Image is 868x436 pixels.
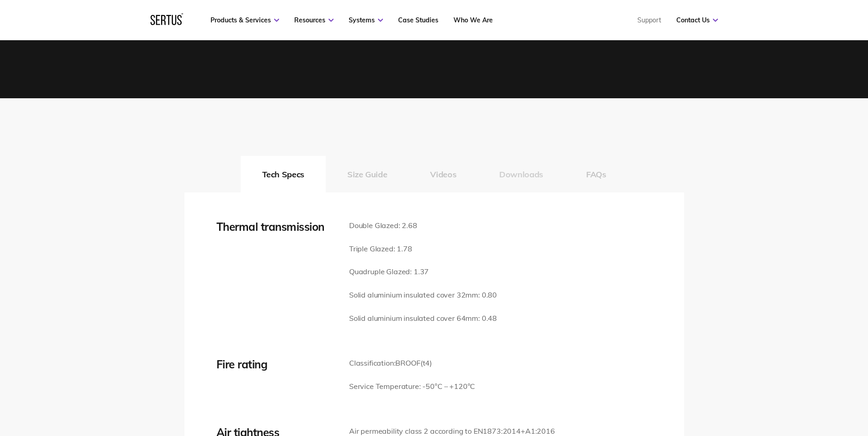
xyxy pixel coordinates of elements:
[395,358,400,367] span: B
[565,156,628,192] button: FAQs
[478,156,565,192] button: Downloads
[453,16,493,24] a: Who We Are
[349,289,497,301] p: Solid aluminium insulated cover 32mm: 0.80
[349,357,475,369] p: Classification:
[216,357,335,371] div: Fire rating
[349,220,497,232] p: Double Glazed: 2.68
[400,358,420,367] span: ROOF
[421,358,432,367] span: (t4)
[349,266,497,278] p: Quadruple Glazed: 1.37
[349,381,475,393] p: Service Temperature: -50°C – +120°C
[637,16,661,24] a: Support
[294,16,334,24] a: Resources
[349,243,497,255] p: Triple Glazed: 1.78
[703,330,868,436] iframe: Chat Widget
[398,16,438,24] a: Case Studies
[210,16,279,24] a: Products & Services
[409,156,478,192] button: Videos
[676,16,718,24] a: Contact Us
[326,156,409,192] button: Size Guide
[349,313,497,324] p: Solid aluminium insulated cover 64mm: 0.48
[216,220,335,234] div: Thermal transmission
[349,16,383,24] a: Systems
